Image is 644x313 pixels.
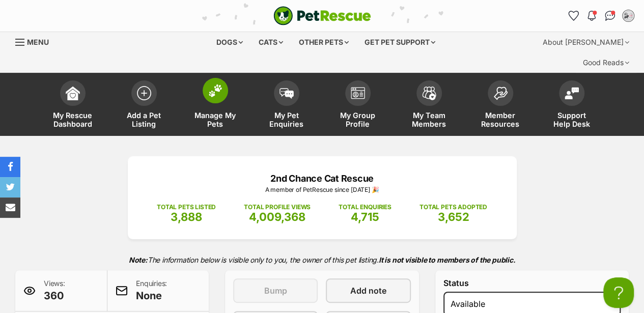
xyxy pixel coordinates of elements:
[339,203,391,212] p: TOTAL ENQUIRIES
[279,88,294,99] img: pet-enquiries-icon-7e3ad2cf08bfb03b45e93fb7055b45f3efa6380592205ae92323e6603595dc1f.svg
[536,32,636,52] div: About [PERSON_NAME]
[406,111,452,128] span: My Team Members
[623,11,633,21] img: Daniela profile pic
[233,278,318,303] button: Bump
[394,75,465,136] a: My Team Members
[273,6,371,25] a: PetRescue
[326,278,410,303] a: Add note
[136,278,167,303] p: Enquiries:
[37,75,108,136] a: My Rescue Dashboard
[602,8,618,24] a: Conversations
[583,8,600,24] button: Notifications
[419,203,487,212] p: TOTAL PETS ADOPTED
[605,11,615,21] img: chat-41dd97257d64d25036548639549fe6c8038ab92f7586957e7f3b1b290dea8141.svg
[351,87,365,99] img: group-profile-icon-3fa3cf56718a62981997c0bc7e787c4b2cf8bcc04b72c1350f741eb67cf2f40e.svg
[50,111,96,128] span: My Rescue Dashboard
[143,185,501,194] p: A member of PetRescue since [DATE] 🎉
[44,289,65,303] span: 360
[108,75,180,136] a: Add a Pet Listing
[292,32,356,52] div: Other pets
[180,75,251,136] a: Manage My Pets
[143,172,501,185] p: 2nd Chance Cat Rescue
[357,32,442,52] div: Get pet support
[565,8,636,24] ul: Account quick links
[565,87,579,99] img: help-desk-icon-fdf02630f3aa405de69fd3d07c3f3aa587a6932b1a1747fa1d2bba05be0121f9.svg
[192,111,238,128] span: Manage My Pets
[437,210,469,223] span: 3,652
[121,111,167,128] span: Add a Pet Listing
[264,284,287,297] span: Bump
[273,6,371,25] img: logo-cat-932fe2b9b8326f06289b0f2fb663e598f794de774fb13d1741a6617ecf9a85b4.svg
[422,87,436,100] img: team-members-icon-5396bd8760b3fe7c0b43da4ab00e1e3bb1a5d9ba89233759b79545d2d3fc5d0d.svg
[587,11,596,21] img: notifications-46538b983faf8c2785f20acdc204bb7945ddae34d4c08c2a6579f10ce5e182be.svg
[137,86,151,100] img: add-pet-listing-icon-0afa8454b4691262ce3f59096e99ab1cd57d4a30225e0717b998d2c9b9846f56.svg
[171,210,202,223] span: 3,888
[350,284,386,297] span: Add note
[549,111,595,128] span: Support Help Desk
[603,277,634,308] iframe: Help Scout Beacon - Open
[335,111,381,128] span: My Group Profile
[351,210,379,223] span: 4,715
[493,87,508,100] img: member-resources-icon-8e73f808a243e03378d46382f2149f9095a855e16c252ad45f914b54edf8863c.svg
[136,289,167,303] span: None
[536,75,607,136] a: Support Help Desk
[249,210,305,223] span: 4,009,368
[576,52,636,73] div: Good Reads
[244,203,311,212] p: TOTAL PROFILE VIEWS
[15,249,629,270] p: The information below is visible only to you, the owner of this pet listing.
[379,255,516,264] strong: It is not visible to members of the public.
[251,75,322,136] a: My Pet Enquiries
[478,111,523,128] span: Member Resources
[465,75,536,136] a: Member Resources
[322,75,394,136] a: My Group Profile
[565,8,581,24] a: Favourites
[15,32,56,50] a: Menu
[27,38,49,46] span: Menu
[209,32,250,52] div: Dogs
[157,203,216,212] p: TOTAL PETS LISTED
[620,8,636,24] button: My account
[44,278,65,303] p: Views:
[208,84,222,97] img: manage-my-pets-icon-02211641906a0b7f246fdf0571729dbe1e7629f14944591b6c1af311fb30b64b.svg
[443,278,621,288] label: Status
[66,86,80,100] img: dashboard-icon-eb2f2d2d3e046f16d808141f083e7271f6b2e854fb5c12c21221c1fb7104beca.svg
[264,111,310,128] span: My Pet Enquiries
[129,255,148,264] strong: Note:
[251,32,290,52] div: Cats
